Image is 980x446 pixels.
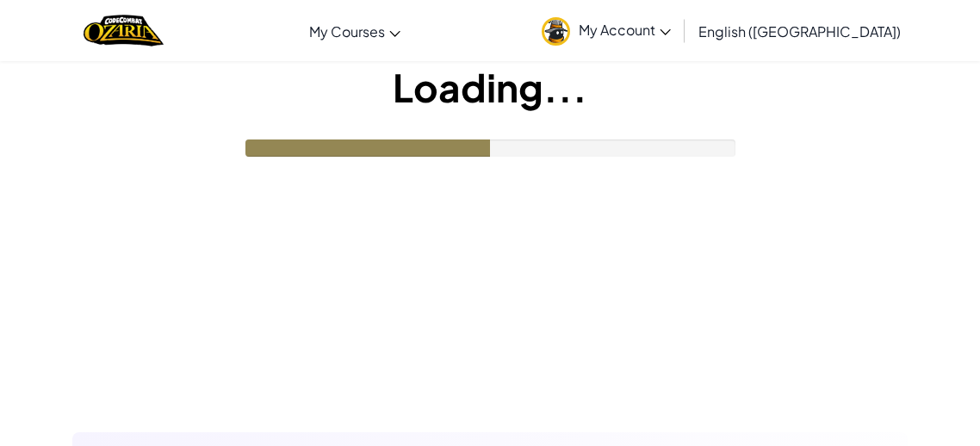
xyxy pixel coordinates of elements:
[301,8,409,54] a: My Courses
[533,3,679,58] a: My Account
[309,22,385,40] span: My Courses
[698,22,901,40] span: English ([GEOGRAPHIC_DATA])
[84,13,164,48] a: Ozaria by CodeCombat logo
[579,21,671,39] span: My Account
[84,13,164,48] img: Home
[542,17,570,46] img: avatar
[690,8,909,54] a: English ([GEOGRAPHIC_DATA])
